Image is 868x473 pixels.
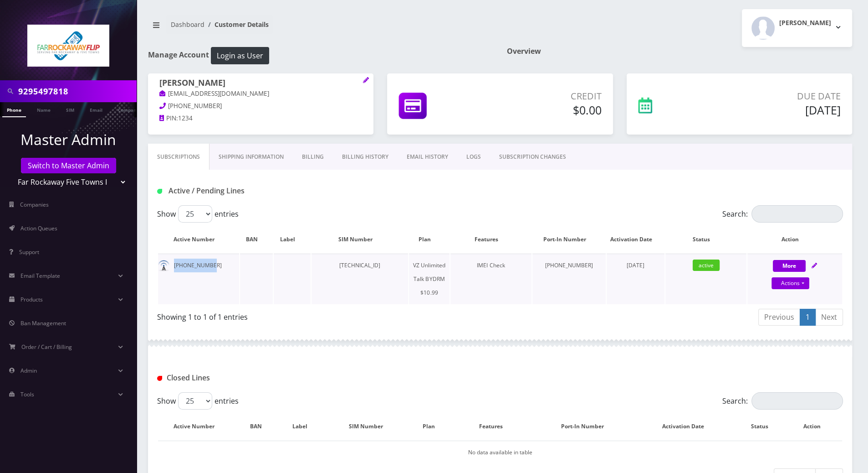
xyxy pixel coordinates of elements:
[693,260,720,271] span: active
[20,390,34,398] span: Tools
[148,144,209,170] a: Subscriptions
[758,309,800,326] a: Previous
[779,19,831,27] h2: [PERSON_NAME]
[20,296,43,303] span: Products
[178,205,212,223] select: Showentries
[507,47,852,56] h1: Overview
[20,272,60,280] span: Email Template
[627,261,644,269] span: [DATE]
[20,367,37,374] span: Admin
[158,441,842,464] td: No data available in table
[722,205,843,223] label: Search:
[665,226,746,253] th: Status: activate to sort column ascending
[311,226,408,253] th: SIM Number: activate to sort column ascending
[157,205,239,223] label: Show entries
[159,78,362,89] h1: [PERSON_NAME]
[21,343,72,351] span: Order / Cart / Billing
[537,413,637,440] th: Port-In Number: activate to sort column ascending
[710,103,841,117] h5: [DATE]
[457,144,490,170] a: LOGS
[791,413,842,440] th: Action : activate to sort column ascending
[158,254,239,304] td: [PHONE_NUMBER]
[240,226,273,253] th: BAN: activate to sort column ascending
[157,392,239,410] label: Show entries
[113,102,144,116] a: Company
[18,83,134,100] input: Search in Company
[489,89,601,103] p: Credit
[148,15,493,41] nav: breadcrumb
[398,144,457,170] a: EMAIL HISTORY
[771,277,809,289] a: Actions
[211,47,269,64] button: Login as User
[240,413,281,440] th: BAN: activate to sort column ascending
[607,226,664,253] th: Activation Date: activate to sort column ascending
[751,392,843,410] input: Search:
[157,187,377,195] h1: Active / Pending Lines
[178,392,212,410] select: Showentries
[157,308,493,322] div: Showing 1 to 1 of 1 entries
[209,50,269,60] a: Login as User
[489,103,601,117] h5: $0.00
[747,226,842,253] th: Action: activate to sort column ascending
[21,158,116,173] a: Switch to Master Admin
[178,114,193,122] span: 1234
[281,413,328,440] th: Label: activate to sort column ascending
[204,20,269,29] li: Customer Details
[532,226,606,253] th: Port-In Number: activate to sort column ascending
[333,144,398,170] a: Billing History
[710,89,841,103] p: Due Date
[413,413,454,440] th: Plan: activate to sort column ascending
[532,254,606,304] td: [PHONE_NUMBER]
[293,144,333,170] a: Billing
[450,259,531,272] div: IMEI Check
[158,226,239,253] th: Active Number: activate to sort column ascending
[455,413,536,440] th: Features: activate to sort column ascending
[168,102,222,110] span: [PHONE_NUMBER]
[742,9,852,47] button: [PERSON_NAME]
[722,392,843,410] label: Search:
[27,25,109,67] img: Far Rockaway Five Towns Flip
[157,374,377,382] h1: Closed Lines
[2,102,26,117] a: Phone
[800,309,816,326] a: 1
[171,20,204,29] a: Dashboard
[450,226,531,253] th: Features: activate to sort column ascending
[311,254,408,304] td: [TECHNICAL_ID]
[638,413,737,440] th: Activation Date: activate to sort column ascending
[490,144,575,170] a: SUBSCRIPTION CHANGES
[158,413,239,440] th: Active Number: activate to sort column descending
[157,376,162,381] img: Closed Lines
[751,205,843,223] input: Search:
[157,189,162,194] img: Active / Pending Lines
[19,248,39,256] span: Support
[409,254,449,304] td: VZ Unlimited Talk BYDRM $10.99
[274,226,311,253] th: Label: activate to sort column ascending
[329,413,412,440] th: SIM Number: activate to sort column ascending
[148,47,493,64] h1: Manage Account
[738,413,790,440] th: Status: activate to sort column ascending
[20,224,57,232] span: Action Queues
[409,226,449,253] th: Plan: activate to sort column ascending
[209,144,293,170] a: Shipping Information
[159,89,269,99] a: [EMAIL_ADDRESS][DOMAIN_NAME]
[815,309,843,326] a: Next
[85,102,107,116] a: Email
[20,201,49,208] span: Companies
[20,319,66,327] span: Ban Management
[158,260,169,271] img: default.png
[773,260,806,272] button: More
[61,102,79,116] a: SIM
[32,102,55,116] a: Name
[159,114,178,123] a: PIN:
